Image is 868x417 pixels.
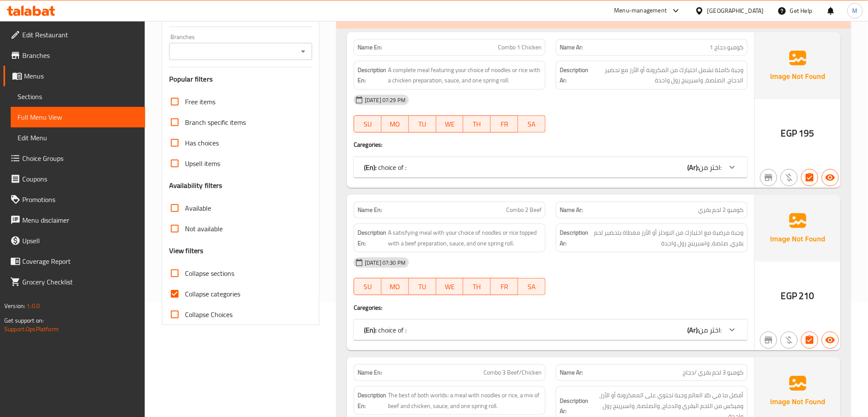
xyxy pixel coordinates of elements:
button: SA [518,278,546,295]
span: FR [494,281,515,293]
span: Branches [22,50,138,60]
div: (En): choice of :(Ar):اختر من: [354,320,748,340]
a: Promotions [3,189,145,210]
span: Available [185,203,211,213]
button: Has choices [801,332,818,349]
span: 1.0.0 [27,300,40,311]
strong: Description Ar: [560,65,588,86]
h4: Caregories: [354,303,748,312]
strong: Name Ar: [560,205,583,215]
button: TH [463,278,491,295]
button: Purchased item [781,332,798,349]
a: Menu disclaimer [3,210,145,230]
span: Choice Groups [22,153,138,163]
strong: Name En: [358,368,382,377]
strong: Name En: [358,43,382,52]
p: choice of : [364,162,406,172]
img: Ae5nvW7+0k+MAAAAAElFTkSuQmCC [755,32,841,99]
span: SA [522,281,542,293]
strong: Description Ar: [560,396,588,417]
span: TH [467,281,487,293]
span: [DATE] 07:29 PM [361,96,409,104]
button: Open [297,45,309,57]
span: WE [440,281,460,293]
h3: View filters [169,246,204,256]
button: TU [409,278,436,295]
strong: Name Ar: [560,368,583,377]
span: WE [440,118,460,130]
button: Available [822,332,839,349]
button: Has choices [801,169,818,186]
strong: Description En: [358,390,386,411]
button: Not branch specific item [760,332,777,349]
div: (En): choice of :(Ar):اختر من: [354,157,748,178]
strong: Description En: [358,65,386,86]
span: SA [522,118,542,130]
button: SU [354,278,382,295]
span: Collapse categories [185,289,240,299]
button: Not branch specific item [760,169,777,186]
button: Purchased item [781,169,798,186]
span: Edit Restaurant [22,30,138,40]
span: Menu disclaimer [22,215,138,225]
span: Version: [4,300,25,311]
button: WE [436,115,464,133]
span: EGP [781,287,797,304]
h3: Availability filters [169,181,223,190]
h4: Caregories: [354,140,748,149]
div: [GEOGRAPHIC_DATA] [707,6,764,15]
span: M [853,6,858,15]
button: SU [354,115,382,133]
span: اختر من: [699,161,722,174]
strong: Name Ar: [560,43,583,52]
span: TU [412,281,433,293]
span: كومبو 2 لحم بقري [698,205,744,215]
span: Promotions [22,194,138,205]
span: Collapse sections [185,268,234,278]
button: WE [436,278,464,295]
span: Edit Menu [18,133,138,143]
span: SU [358,281,378,293]
span: MO [385,281,406,293]
a: Choice Groups [3,148,145,169]
b: (Ar): [688,161,699,174]
span: Not available [185,224,223,234]
strong: Name En: [358,205,382,215]
a: Upsell [3,230,145,251]
span: TU [412,118,433,130]
strong: Description En: [358,227,386,248]
span: كومبو دجاج 1 [710,43,744,52]
span: A satisfying meal with your choice of noodles or rice topped with a beef preparation, sauce, and ... [388,227,542,248]
span: Coverage Report [22,256,138,266]
button: FR [491,115,518,133]
button: TU [409,115,436,133]
a: Branches [3,45,145,66]
span: Grocery Checklist [22,277,138,287]
b: (En): [364,161,376,174]
span: Get support on: [4,315,44,326]
h3: Popular filters [169,74,312,84]
span: وجبة مرضية مع اختيارك من النودلز أو الأرز مغطاة بتحضير لحم بقري، صلصة، واسبرينج رول واحدة [590,227,744,248]
span: كومبو 3 لحم بقري /دجاج [683,368,744,377]
span: Combo 1 Chicken [498,43,542,52]
span: Full Menu View [18,112,138,122]
a: Grocery Checklist [3,272,145,292]
span: EGP [781,125,797,142]
span: TH [467,118,487,130]
button: SA [518,115,546,133]
span: SU [358,118,378,130]
a: Full Menu View [11,107,145,127]
button: TH [463,115,491,133]
a: Coverage Report [3,251,145,272]
span: Combo 3 Beef/Chicken [483,368,542,377]
button: FR [491,278,518,295]
span: Collapse Choices [185,309,233,320]
span: Coupons [22,174,138,184]
strong: Description Ar: [560,227,588,248]
span: Menus [24,71,138,81]
span: 195 [799,125,814,142]
img: Ae5nvW7+0k+MAAAAAElFTkSuQmCC [755,195,841,262]
button: MO [382,115,409,133]
a: Coupons [3,169,145,189]
span: Free items [185,97,215,107]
